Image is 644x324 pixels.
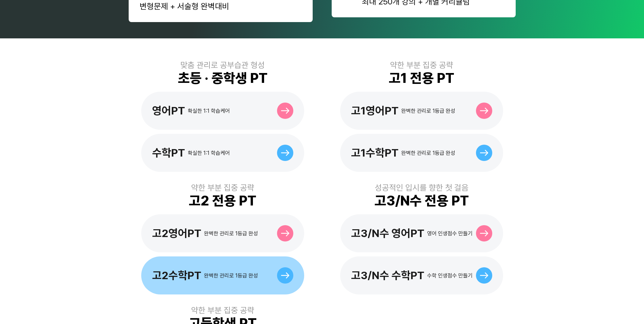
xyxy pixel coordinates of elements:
[204,230,258,237] div: 완벽한 관리로 1등급 완성
[427,272,473,279] div: 수학 인생점수 만들기
[351,227,424,240] div: 고3/N수 영어PT
[180,60,265,70] div: 맞춤 관리로 공부습관 형성
[351,104,399,117] div: 고1영어PT
[375,183,468,193] div: 성공적인 입시를 향한 첫 걸음
[152,104,185,117] div: 영어PT
[427,230,473,237] div: 영어 인생점수 만들기
[191,305,254,315] div: 약한 부분 집중 공략
[152,146,185,159] div: 수학PT
[401,150,455,156] div: 완벽한 관리로 1등급 완성
[188,150,230,156] div: 확실한 1:1 학습케어
[204,272,258,279] div: 완벽한 관리로 1등급 완성
[188,108,230,114] div: 확실한 1:1 학습케어
[140,1,302,11] div: 변형문제 + 서술형 완벽대비
[178,70,268,86] div: 초등 · 중학생 PT
[152,269,201,282] div: 고2수학PT
[351,146,399,159] div: 고1수학PT
[389,70,454,86] div: 고1 전용 PT
[191,183,254,193] div: 약한 부분 집중 공략
[374,193,469,209] div: 고3/N수 전용 PT
[351,269,424,282] div: 고3/N수 수학PT
[401,108,455,114] div: 완벽한 관리로 1등급 완성
[189,193,256,209] div: 고2 전용 PT
[390,60,453,70] div: 약한 부분 집중 공략
[152,227,201,240] div: 고2영어PT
